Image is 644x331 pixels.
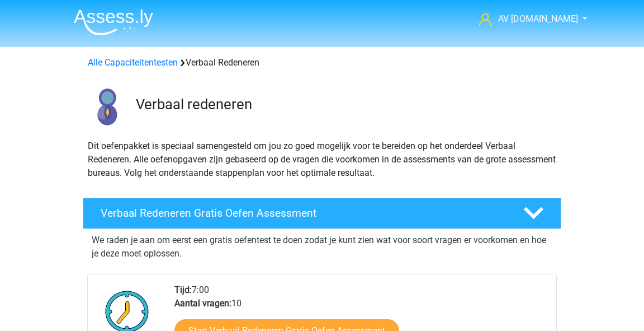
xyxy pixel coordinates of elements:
img: Assessly [74,9,153,35]
span: AV [DOMAIN_NAME] [498,13,578,24]
h3: Verbaal redeneren [136,96,552,113]
p: We raden je aan om eerst een gratis oefentest te doen zodat je kunt zien wat voor soort vragen er... [92,234,552,260]
b: Tijd: [174,285,192,295]
div: Verbaal Redeneren [83,56,561,69]
a: AV [DOMAIN_NAME] [475,12,579,26]
a: Alle Capaciteitentesten [88,57,178,68]
p: Dit oefenpakket is speciaal samengesteld om jou zo goed mogelijk voor te bereiden op het onderdee... [88,139,556,180]
b: Aantal vragen: [174,298,231,309]
img: verbaal redeneren [83,83,131,130]
a: Verbaal Redeneren Gratis Oefen Assessment [78,198,566,229]
h4: Verbaal Redeneren Gratis Oefen Assessment [101,207,505,220]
